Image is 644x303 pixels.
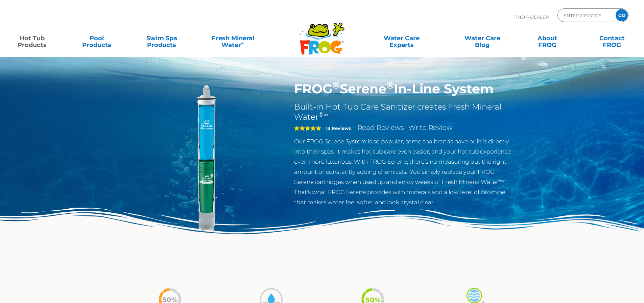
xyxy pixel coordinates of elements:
[129,81,284,236] img: serene-inline.png
[72,31,122,45] a: PoolProducts
[318,111,328,118] sup: ®∞
[294,102,515,122] h2: Built-in Hot Tub Care Sanitizer creates Fresh Mineral Water
[498,178,505,183] sup: ®∞
[201,31,264,45] a: Fresh MineralWater∞
[294,125,321,131] span: 5
[386,79,394,91] sup: ®
[457,31,507,45] a: Water CareBlog
[408,123,452,132] a: Write Review
[294,136,515,207] p: Our FROG Serene System is so popular, some spa brands have built it directly into their spas. It ...
[361,31,443,45] a: Water CareExperts
[514,8,549,25] p: Find A Dealer
[587,31,637,45] a: ContactFROG
[326,125,351,131] strong: 13 Reviews
[405,125,407,131] span: |
[332,79,340,91] sup: ®
[294,81,515,97] h1: FROG Serene In-Line System
[522,31,572,45] a: AboutFROG
[7,31,57,45] a: Hot TubProducts
[296,14,348,55] img: Frog Products Logo
[241,40,244,46] sup: ∞
[137,31,187,45] a: Swim SpaProducts
[616,9,628,21] input: GO
[357,123,404,132] a: Read Reviews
